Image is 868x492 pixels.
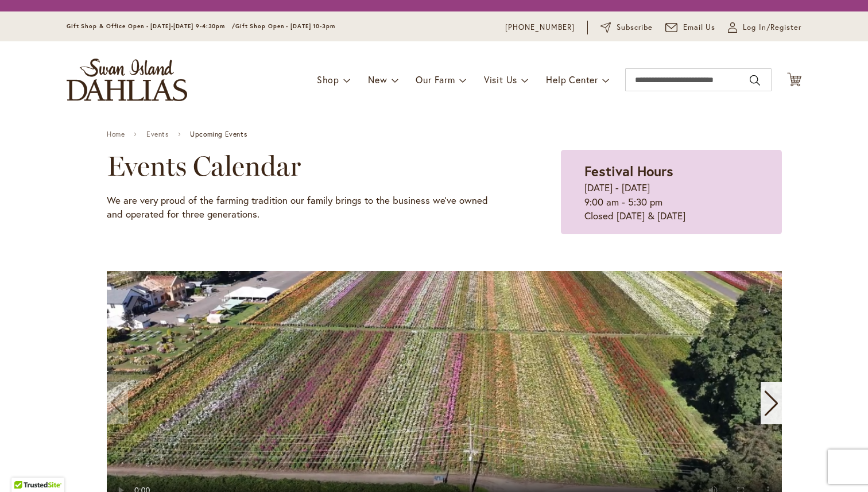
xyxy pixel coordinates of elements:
span: Our Farm [416,73,455,86]
p: We are very proud of the farming tradition our family brings to the business we've owned and oper... [107,193,503,222]
span: Gift Shop & Office Open - [DATE]-[DATE] 9-4:30pm / [67,22,235,30]
span: New [368,73,387,86]
p: [DATE] - [DATE] 9:00 am - 5:30 pm Closed [DATE] & [DATE] [584,181,758,223]
a: Events [146,130,169,138]
span: Email Us [683,22,716,33]
span: Help Center [546,73,598,86]
span: Gift Shop Open - [DATE] 10-3pm [235,22,335,30]
span: Log In/Register [743,22,801,33]
h2: Events Calendar [107,150,503,182]
a: Log In/Register [728,22,801,33]
span: Subscribe [617,22,653,33]
span: Upcoming Events [190,130,247,138]
a: Subscribe [600,22,653,33]
a: store logo [67,59,187,101]
strong: Festival Hours [584,162,673,180]
span: Visit Us [484,73,517,86]
span: Shop [317,73,339,86]
a: [PHONE_NUMBER] [505,22,575,33]
a: Email Us [665,22,716,33]
a: Home [107,130,125,138]
button: Search [750,71,760,90]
